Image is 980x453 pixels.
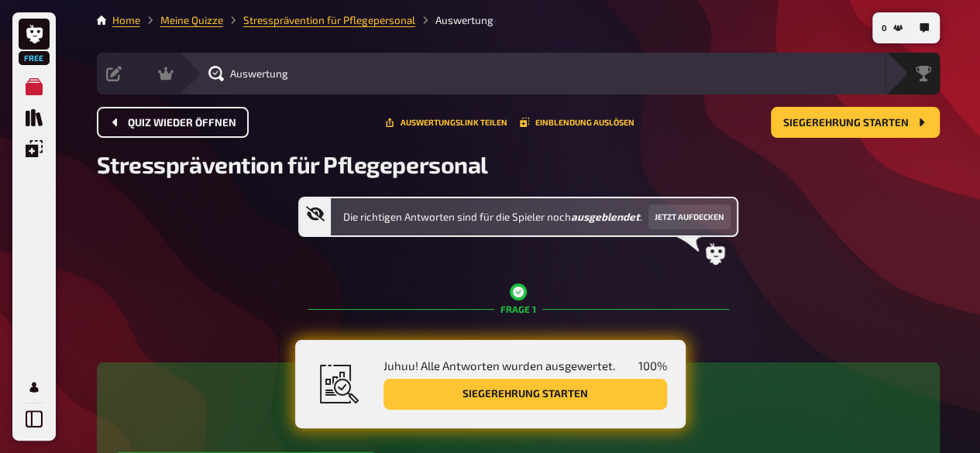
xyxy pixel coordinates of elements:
a: Stressprävention für Pflegepersonal [243,14,415,26]
li: Auswertung [415,12,493,28]
button: Siegerehrung starten [771,107,940,138]
button: Quiz wieder öffnen [97,107,249,138]
a: Einblendungen [19,133,50,164]
button: Teile diese URL mit Leuten, die dir bei der Auswertung helfen dürfen. [385,118,507,127]
span: 100 % [638,359,667,372]
span: Siegerehrung starten [783,118,909,129]
button: Jetzt aufdecken [648,204,731,229]
span: 0 [882,24,887,33]
a: Quiz Sammlung [19,102,50,133]
button: 0 [875,15,909,40]
span: Quiz wieder öffnen [128,118,236,129]
a: Meine Quizze [19,71,50,102]
h2: Was ist Stress? [115,393,921,421]
div: Frage 1 [308,265,729,353]
button: Einblendung auslösen [520,118,634,127]
button: Siegerehrung starten [383,379,667,410]
span: Auswertung [230,67,288,80]
span: Juhuu! Alle Antworten wurden ausgewertet. [383,359,615,372]
span: Die richtigen Antworten sind für die Spieler noch . [343,209,642,225]
li: Home [112,12,140,28]
li: Stressprävention für Pflegepersonal [223,12,415,28]
span: Free [20,53,48,63]
b: ausgeblendet [571,211,640,223]
a: Meine Quizze [160,14,223,26]
li: Meine Quizze [140,12,223,28]
span: Stressprävention für Pflegepersonal [97,150,488,178]
a: Mein Konto [19,372,50,403]
a: Home [112,14,140,26]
